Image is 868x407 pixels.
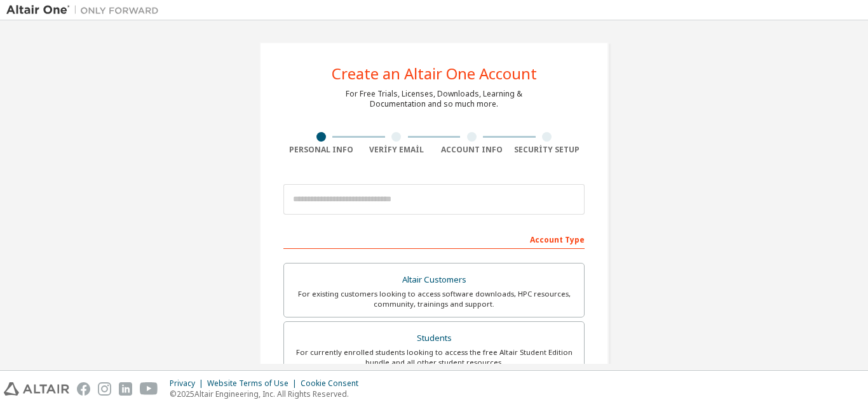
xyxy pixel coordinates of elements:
img: youtube.svg [140,382,158,396]
div: For existing customers looking to access software downloads, HPC resources, community, trainings ... [292,289,576,309]
div: For Free Trials, Licenses, Downloads, Learning & Documentation and so much more. [346,89,522,109]
img: altair_logo.svg [4,382,69,396]
p: © 2025 Altair Engineering, Inc. All Rights Reserved. [170,389,366,399]
img: Altair One [6,4,165,17]
div: Verify Email [359,145,435,155]
div: Altair Customers [292,271,576,289]
div: Cookie Consent [301,378,366,389]
img: instagram.svg [98,382,111,396]
div: Privacy [170,378,207,389]
div: Security Setup [510,145,585,155]
img: linkedin.svg [119,382,132,396]
div: For currently enrolled students looking to access the free Altair Student Edition bundle and all ... [292,347,576,368]
div: Website Terms of Use [207,378,301,389]
div: Personal Info [283,145,359,155]
div: Account Info [434,145,510,155]
div: Account Type [283,229,585,249]
div: Students [292,330,576,347]
img: facebook.svg [77,382,90,396]
div: Create an Altair One Account [332,66,537,81]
